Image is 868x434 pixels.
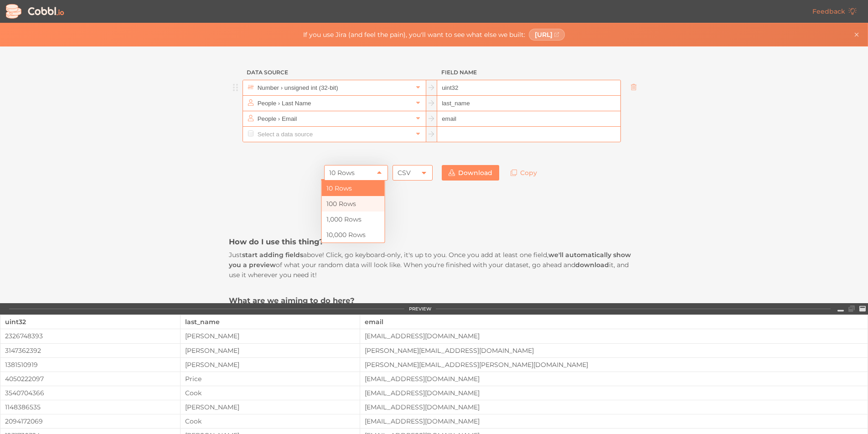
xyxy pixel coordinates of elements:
div: Cook [181,418,360,425]
div: 3147362392 [0,347,180,354]
li: 1,000 Rows [322,212,385,227]
input: Select a data source [255,111,413,126]
h3: How do I use this thing? [229,237,639,247]
div: Cook [181,389,360,397]
div: [EMAIL_ADDRESS][DOMAIN_NAME] [360,403,868,411]
div: 2094172069 [0,418,180,425]
div: [PERSON_NAME][EMAIL_ADDRESS][DOMAIN_NAME] [360,347,868,354]
div: PREVIEW [409,306,431,312]
div: 10 Rows [329,165,355,181]
div: last_name [185,315,356,329]
div: [PERSON_NAME] [181,332,360,340]
a: [URL] [529,29,565,41]
h3: What are we aiming to do here? [229,295,639,305]
input: Select a data source [255,80,413,95]
div: email [365,315,863,329]
div: Price [181,375,360,382]
a: Feedback [806,4,863,19]
div: 2326748393 [0,332,180,340]
input: Select a data source [255,96,413,111]
span: If you use Jira (and feel the pain), you'll want to see what else we built: [303,31,525,38]
h3: Data Source [243,65,426,80]
div: [PERSON_NAME][EMAIL_ADDRESS][PERSON_NAME][DOMAIN_NAME] [360,361,868,368]
div: 1148386535 [0,403,180,411]
div: 3540704366 [0,389,180,397]
button: Close banner [851,29,862,40]
div: [EMAIL_ADDRESS][DOMAIN_NAME] [360,418,868,425]
div: [PERSON_NAME] [181,403,360,411]
strong: start adding fields [242,251,303,259]
li: 100 Rows [322,196,385,212]
div: CSV [398,165,411,181]
li: 10 Rows [322,181,385,196]
div: [PERSON_NAME] [181,361,360,368]
div: uint32 [5,315,176,329]
p: Just above! Click, go keyboard-only, it's up to you. Once you add at least one field, of what you... [229,250,639,280]
input: Select a data source [255,127,413,142]
span: [URL] [535,31,553,38]
a: Download [442,165,499,181]
div: 4050222097 [0,375,180,382]
a: Copy [504,165,544,181]
div: 1381510919 [0,361,180,368]
strong: download [575,261,609,269]
div: [EMAIL_ADDRESS][DOMAIN_NAME] [360,332,868,340]
div: [EMAIL_ADDRESS][DOMAIN_NAME] [360,375,868,382]
div: [EMAIL_ADDRESS][DOMAIN_NAME] [360,389,868,397]
div: [PERSON_NAME] [181,347,360,354]
h3: Field Name [437,65,621,80]
li: 10,000 Rows [322,227,385,243]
